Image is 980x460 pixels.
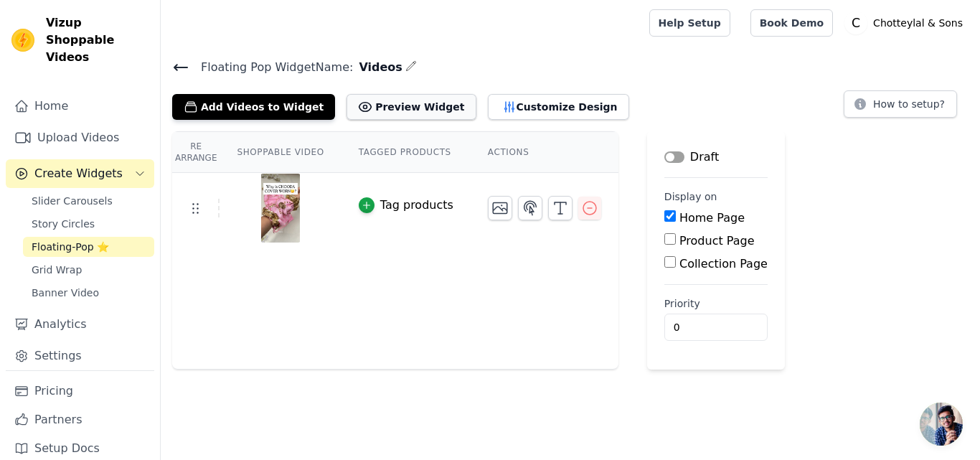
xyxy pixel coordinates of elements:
span: Floating-Pop ⭐ [32,240,109,254]
a: Slider Carousels [23,191,154,211]
img: vizup-images-43b3.png [260,174,301,243]
a: Upload Videos [6,123,154,152]
span: Floating Pop Widget Name: [189,59,353,76]
button: Customize Design [488,94,629,120]
span: Vizup Shoppable Videos [46,14,149,66]
p: Draft [690,149,719,166]
label: Product Page [679,234,755,248]
th: Tagged Products [341,132,471,173]
button: Tag products [359,197,453,214]
legend: Display on [664,189,717,204]
text: C [852,16,860,30]
a: Story Circles [23,214,154,234]
button: Add Videos to Widget [172,94,335,120]
img: Vizup [11,29,34,52]
th: Re Arrange [172,132,220,173]
th: Shoppable Video [220,132,341,173]
span: Grid Wrap [32,263,82,277]
a: Floating-Pop ⭐ [23,237,154,257]
a: Book Demo [750,9,833,37]
a: Banner Video [23,283,154,303]
span: Slider Carousels [32,194,113,208]
span: Banner Video [32,286,99,300]
a: Grid Wrap [23,260,154,280]
a: Help Setup [649,9,730,37]
button: Preview Widget [347,94,476,120]
div: Edit Name [405,57,417,77]
a: Analytics [6,310,154,339]
a: Pricing [6,377,154,405]
span: Create Widgets [34,165,123,182]
span: Videos [353,59,402,76]
a: Home [6,92,154,121]
button: Change Thumbnail [488,196,512,220]
button: How to setup? [844,90,957,118]
label: Collection Page [679,257,768,271]
div: Open chat [920,403,963,446]
span: Story Circles [32,217,95,231]
button: Create Widgets [6,159,154,188]
button: C Chotteylal & Sons [844,10,969,36]
a: Partners [6,405,154,434]
label: Priority [664,296,768,311]
p: Chotteylal & Sons [867,10,969,36]
label: Home Page [679,211,745,225]
th: Actions [471,132,618,173]
div: Tag products [380,197,453,214]
a: Settings [6,342,154,370]
a: How to setup? [844,100,957,114]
